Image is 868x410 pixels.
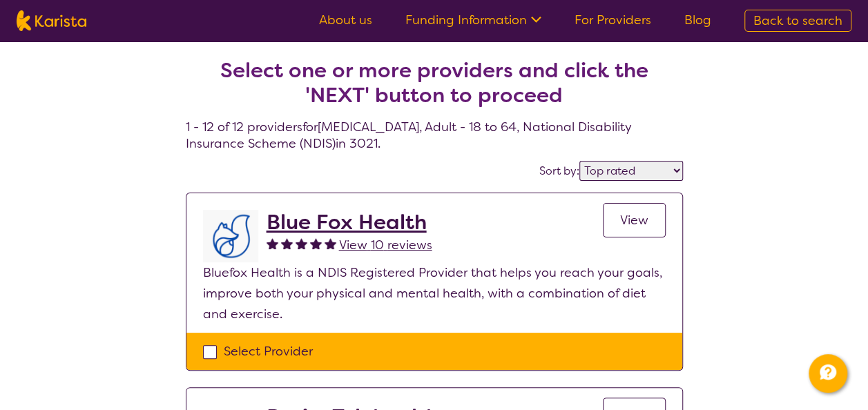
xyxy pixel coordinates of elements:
[753,12,842,29] span: Back to search
[809,354,847,393] button: Channel Menu
[267,237,278,249] img: fullstar
[325,237,336,249] img: fullstar
[203,262,666,324] p: Bluefox Health is a NDIS Registered Provider that helps you reach your goals, improve both your p...
[17,10,86,31] img: Karista logo
[281,237,293,249] img: fullstar
[339,235,432,255] a: View 10 reviews
[603,203,666,237] a: View
[296,237,307,249] img: fullstar
[202,58,666,108] h2: Select one or more providers and click the 'NEXT' button to proceed
[744,10,851,32] a: Back to search
[319,12,372,28] a: About us
[684,12,711,28] a: Blog
[339,237,432,253] span: View 10 reviews
[267,210,432,235] a: Blue Fox Health
[310,237,322,249] img: fullstar
[203,210,258,262] img: lyehhyr6avbivpacwqcf.png
[539,164,579,178] label: Sort by:
[186,25,683,152] h4: 1 - 12 of 12 providers for [MEDICAL_DATA] , Adult - 18 to 64 , National Disability Insurance Sche...
[620,212,648,228] span: View
[575,12,651,28] a: For Providers
[405,12,541,28] a: Funding Information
